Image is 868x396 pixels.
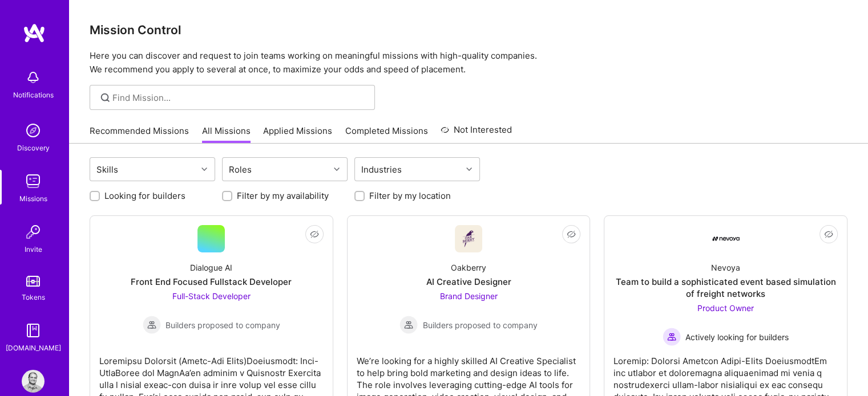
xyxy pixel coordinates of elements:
i: icon Chevron [334,166,340,172]
a: Recommended Missions [90,125,189,144]
label: Looking for builders [104,190,185,202]
div: Notifications [13,89,54,101]
div: Front End Focused Fullstack Developer [131,276,292,288]
div: Industries [358,161,405,178]
div: Dialogue AI [190,262,232,273]
input: Find Mission... [112,92,366,104]
div: Roles [226,161,255,178]
a: Completed Missions [345,125,428,144]
p: Here you can discover and request to join teams working on meaningful missions with high-quality ... [90,49,847,76]
a: Not Interested [441,123,512,144]
span: Product Owner [697,303,754,313]
span: Builders proposed to company [422,319,537,331]
img: Invite [22,221,45,243]
label: Filter by my location [369,190,451,202]
div: Team to build a sophisticated event based simulation of freight networks [613,276,838,300]
i: icon Chevron [201,166,207,172]
div: AI Creative Designer [426,276,511,288]
img: tokens [26,276,40,287]
div: Tokens [22,291,45,303]
img: User Avatar [22,370,45,393]
h3: Mission Control [90,23,847,37]
i: icon EyeClosed [824,230,833,239]
span: Builders proposed to company [165,319,280,331]
span: Full-Stack Developer [172,291,251,301]
a: Applied Missions [263,125,332,144]
img: bell [22,66,45,89]
img: discovery [22,119,45,142]
div: Oakberry [451,262,486,273]
span: Brand Designer [439,291,497,301]
div: Skills [94,161,121,178]
a: All Missions [202,125,251,144]
img: teamwork [22,170,45,193]
img: Builders proposed to company [399,316,418,334]
img: logo [23,23,46,43]
div: Missions [19,193,47,205]
img: guide book [22,319,45,342]
img: Builders proposed to company [143,316,161,334]
span: Actively looking for builders [685,331,789,343]
label: Filter by my availability [237,190,329,202]
i: icon EyeClosed [567,230,576,239]
div: Discovery [17,142,50,154]
i: icon EyeClosed [310,230,319,239]
img: Company Logo [712,236,740,241]
img: Actively looking for builders [663,328,681,346]
i: icon SearchGrey [99,91,112,104]
div: [DOMAIN_NAME] [6,342,61,354]
a: User Avatar [19,370,47,393]
i: icon Chevron [466,166,472,172]
img: Company Logo [455,225,482,252]
div: Invite [25,243,42,255]
div: Nevoya [711,262,740,273]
